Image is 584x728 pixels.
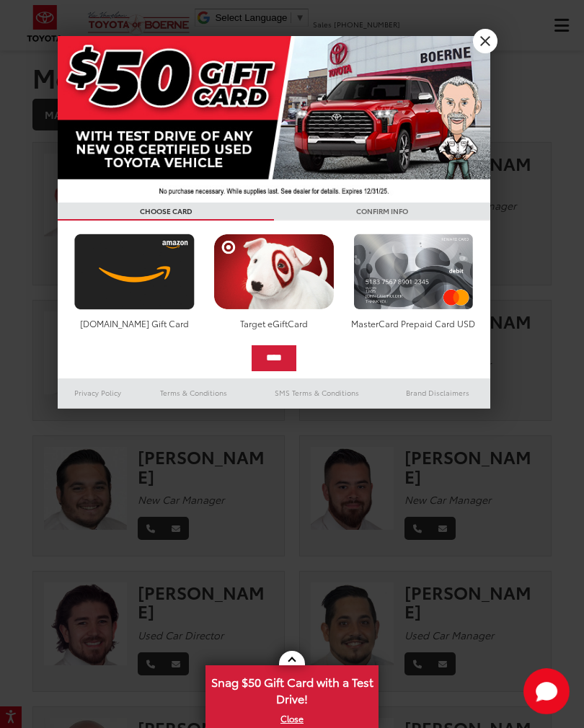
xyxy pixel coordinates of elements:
[210,234,337,310] img: targetcard.png
[385,384,490,401] a: Brand Disclaimers
[350,317,477,329] div: MasterCard Prepaid Card USD
[523,668,570,714] button: Toggle Chat Window
[58,384,138,401] a: Privacy Policy
[249,384,385,401] a: SMS Terms & Conditions
[207,667,377,711] span: Snag $50 Gift Card with a Test Drive!
[138,384,249,401] a: Terms & Conditions
[523,668,570,714] svg: Start Chat
[350,234,477,310] img: mastercard.png
[58,36,490,203] img: 42635_top_851395.jpg
[71,234,198,310] img: amazoncard.png
[274,203,490,221] h3: CONFIRM INFO
[58,203,274,221] h3: CHOOSE CARD
[71,317,198,329] div: [DOMAIN_NAME] Gift Card
[210,317,337,329] div: Target eGiftCard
